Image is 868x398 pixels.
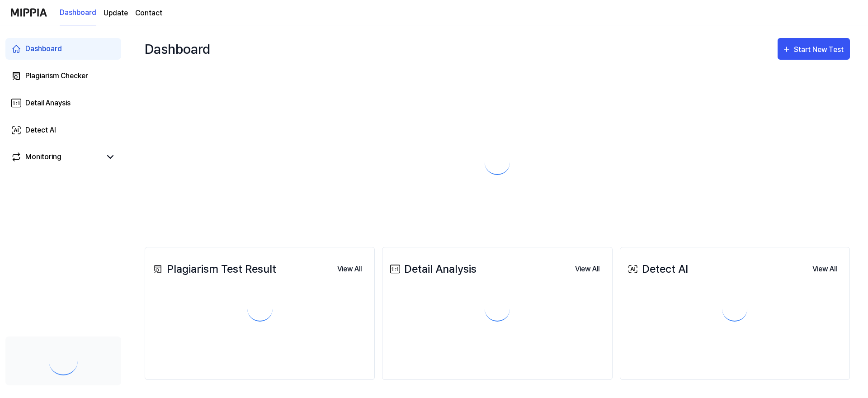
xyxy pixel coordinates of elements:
[104,8,128,19] a: Update
[25,71,88,81] div: Plagiarism Checker
[25,43,62,54] div: Dashboard
[5,92,121,114] a: Detail Anaysis
[568,260,607,278] button: View All
[11,152,101,162] a: Monitoring
[805,260,844,278] button: View All
[60,0,96,25] a: Dashboard
[330,260,369,278] button: View All
[25,125,56,136] div: Detect AI
[794,44,845,56] div: Start New Test
[626,261,688,277] div: Detect AI
[135,8,162,19] a: Contact
[151,261,276,277] div: Plagiarism Test Result
[388,261,476,277] div: Detail Analysis
[145,34,210,63] div: Dashboard
[5,65,121,87] a: Plagiarism Checker
[5,38,121,60] a: Dashboard
[5,119,121,141] a: Detect AI
[25,152,61,162] div: Monitoring
[778,38,850,60] button: Start New Test
[25,98,71,109] div: Detail Anaysis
